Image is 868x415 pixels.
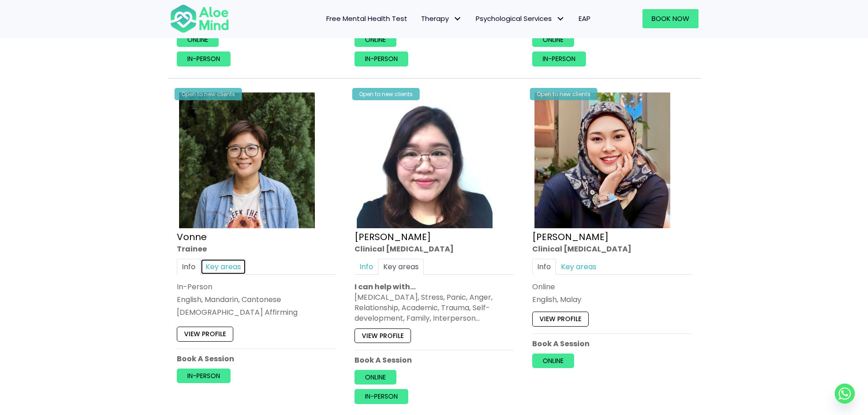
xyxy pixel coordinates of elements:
img: Wei Shan_Profile-300×300 [357,92,493,228]
div: Online [532,282,692,292]
a: Info [177,259,200,275]
div: Trainee [177,244,336,254]
a: [PERSON_NAME] [354,231,431,243]
a: Info [354,259,378,275]
div: Open to new clients [175,88,242,100]
img: Vonne Trainee [179,92,315,228]
a: In-person [177,52,231,67]
a: Online [354,370,396,384]
div: Clinical [MEDICAL_DATA] [532,244,692,254]
a: Key areas [200,259,246,275]
a: Info [532,259,556,275]
span: Book Now [652,14,689,23]
span: Psychological Services [476,14,565,23]
a: In-person [354,52,408,67]
a: Online [354,32,396,47]
a: In-person [354,389,408,404]
a: Key areas [378,259,424,275]
span: Psychological Services: submenu [554,12,567,26]
p: Book A Session [177,354,336,364]
a: EAP [572,9,597,28]
a: Vonne [177,231,207,243]
div: Open to new clients [530,88,597,100]
span: Therapy: submenu [451,12,464,26]
a: Book Now [642,9,699,28]
a: Key areas [556,259,601,275]
img: Yasmin Clinical Psychologist [534,92,670,228]
div: [MEDICAL_DATA], Stress, Panic, Anger, Relationship, Academic, Trauma, Self-development, Family, I... [354,292,514,324]
p: English, Malay [532,294,692,305]
p: Book A Session [354,355,514,365]
a: Online [532,32,574,47]
a: TherapyTherapy: submenu [414,9,469,28]
p: Book A Session [532,338,692,349]
div: [DEMOGRAPHIC_DATA] Affirming [177,307,336,318]
a: Online [532,354,574,368]
a: Free Mental Health Test [319,9,414,28]
nav: Menu [241,9,597,28]
a: View profile [532,312,589,326]
p: I can help with… [354,282,514,292]
a: [PERSON_NAME] [532,231,609,243]
a: Online [177,32,219,47]
span: Free Mental Health Test [326,14,407,23]
a: View profile [177,327,233,341]
div: In-Person [177,282,336,292]
div: Open to new clients [352,88,420,100]
a: Whatsapp [835,384,855,404]
span: Therapy [421,14,462,23]
span: EAP [579,14,591,23]
a: Psychological ServicesPsychological Services: submenu [469,9,572,28]
img: Aloe mind Logo [170,4,229,34]
div: Clinical [MEDICAL_DATA] [354,244,514,254]
a: In-person [177,369,231,383]
a: View profile [354,328,411,343]
p: English, Mandarin, Cantonese [177,294,336,305]
a: In-person [532,52,586,67]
